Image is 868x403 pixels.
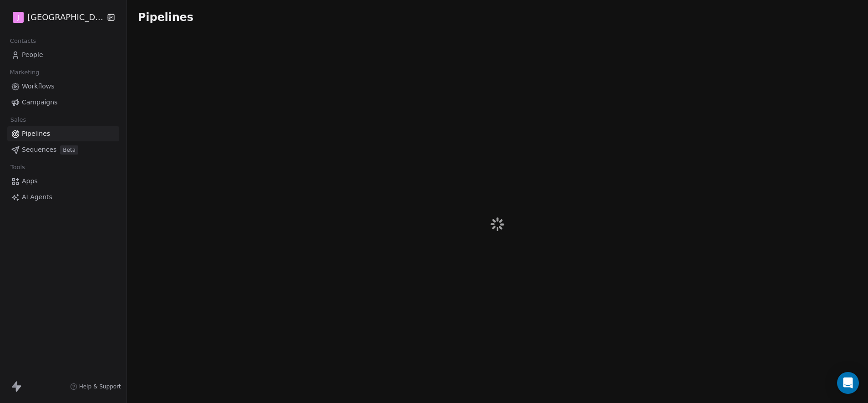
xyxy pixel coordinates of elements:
a: Pipelines [7,126,119,141]
span: J [17,13,19,22]
span: Contacts [6,34,40,48]
span: Apps [22,176,38,186]
span: AI Agents [22,192,52,202]
a: Help & Support [70,383,121,390]
span: Sequences [22,145,56,155]
div: Open Intercom Messenger [837,372,859,394]
span: Beta [60,145,78,155]
span: Marketing [6,66,43,79]
a: AI Agents [7,190,119,205]
span: [GEOGRAPHIC_DATA] [27,11,104,23]
a: People [7,47,119,62]
span: Sales [6,113,30,127]
span: People [22,50,43,60]
a: Workflows [7,79,119,94]
button: J[GEOGRAPHIC_DATA] [11,10,100,25]
span: Pipelines [138,11,193,24]
span: Help & Support [79,383,121,390]
a: SequencesBeta [7,142,119,157]
span: Workflows [22,82,55,91]
a: Apps [7,174,119,189]
span: Tools [6,160,29,174]
span: Campaigns [22,98,57,107]
a: Campaigns [7,95,119,110]
span: Pipelines [22,129,50,139]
